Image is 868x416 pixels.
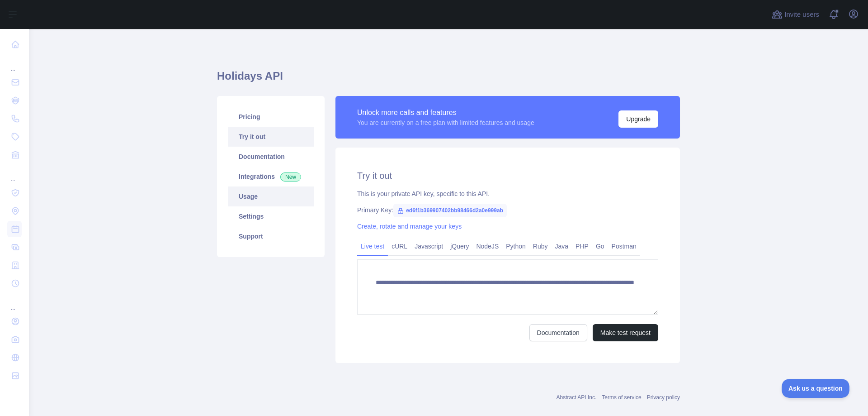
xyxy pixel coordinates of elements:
[608,239,640,253] a: Postman
[593,324,658,341] button: Make test request
[357,107,534,118] div: Unlock more calls and features
[502,239,529,253] a: Python
[228,226,314,246] a: Support
[592,239,608,253] a: Go
[7,293,22,311] div: ...
[228,127,314,147] a: Try it out
[447,239,472,253] a: jQuery
[7,165,22,183] div: ...
[784,10,819,20] span: Invite users
[228,167,314,186] a: Integrations New
[770,7,821,22] button: Invite users
[357,206,658,215] div: Primary Key:
[557,394,597,401] a: Abstract API Inc.
[228,186,314,206] a: Usage
[647,394,680,401] a: Privacy policy
[228,107,314,127] a: Pricing
[357,223,462,230] a: Create, rotate and manage your keys
[393,204,507,217] span: ed6f1b369907402bb98466d2a0e999ab
[357,169,658,182] h2: Try it out
[782,379,850,398] iframe: Toggle Customer Support
[357,118,534,127] div: You are currently on a free plan with limited features and usage
[217,69,680,91] h1: Holidays API
[602,394,641,401] a: Terms of service
[357,189,658,198] div: This is your private API key, specific to this API.
[472,239,502,253] a: NodeJS
[529,239,552,253] a: Ruby
[618,110,658,128] button: Upgrade
[228,147,314,167] a: Documentation
[228,206,314,226] a: Settings
[357,239,388,253] a: Live test
[388,239,411,253] a: cURL
[552,239,572,253] a: Java
[7,54,22,72] div: ...
[411,239,447,253] a: Javascript
[529,324,587,341] a: Documentation
[572,239,592,253] a: PHP
[280,172,301,182] span: New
